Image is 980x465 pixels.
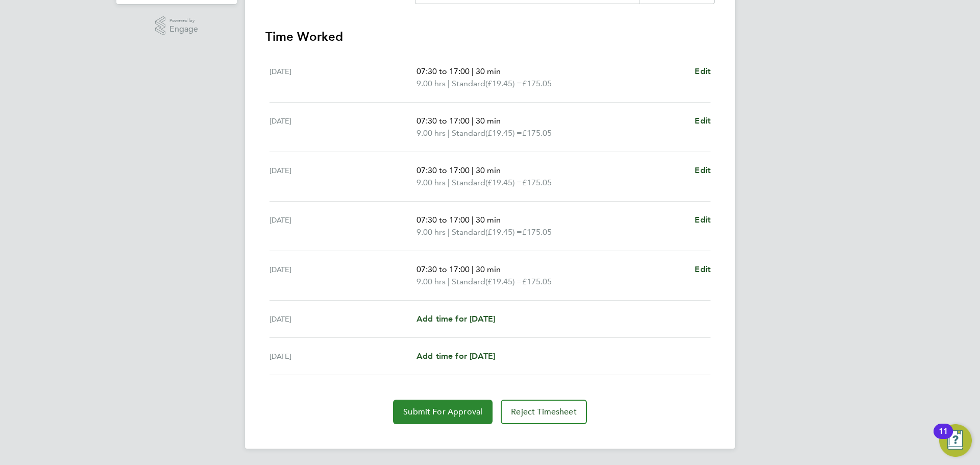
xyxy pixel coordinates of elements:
div: [DATE] [269,263,416,288]
a: Edit [695,214,710,226]
span: | [472,215,474,225]
span: | [472,264,474,274]
span: Edit [695,215,710,225]
span: | [448,128,450,138]
span: | [472,116,474,126]
span: Edit [695,165,710,175]
span: (£19.45) = [485,79,522,88]
span: Standard [452,226,485,238]
button: Reject Timesheet [501,400,587,424]
span: Standard [452,127,485,139]
span: Edit [695,66,710,76]
div: [DATE] [269,313,416,325]
div: [DATE] [269,350,416,362]
div: [DATE] [269,65,416,90]
button: Open Resource Center, 11 new notifications [939,424,972,457]
span: 30 min [476,66,501,76]
a: Powered byEngage [155,16,199,36]
span: 07:30 to 17:00 [416,116,470,126]
div: [DATE] [269,115,416,139]
h3: Time Worked [265,29,715,45]
span: Add time for [DATE] [416,351,495,361]
span: £175.05 [522,178,552,187]
a: Add time for [DATE] [416,313,495,325]
span: | [448,277,450,286]
span: Standard [452,78,485,90]
span: £175.05 [522,277,552,286]
span: (£19.45) = [485,227,522,237]
button: Submit For Approval [393,400,493,424]
span: 07:30 to 17:00 [416,165,470,175]
span: 07:30 to 17:00 [416,215,470,225]
span: £175.05 [522,227,552,237]
span: £175.05 [522,128,552,138]
span: (£19.45) = [485,128,522,138]
span: 30 min [476,165,501,175]
span: 9.00 hrs [416,227,446,237]
span: Engage [169,25,198,34]
a: Add time for [DATE] [416,350,495,362]
span: Standard [452,276,485,288]
span: (£19.45) = [485,277,522,286]
span: £175.05 [522,79,552,88]
span: Standard [452,177,485,189]
span: | [448,79,450,88]
span: 30 min [476,116,501,126]
span: 07:30 to 17:00 [416,264,470,274]
div: 11 [939,431,948,445]
span: 9.00 hrs [416,79,446,88]
span: Add time for [DATE] [416,314,495,324]
span: | [472,165,474,175]
span: Submit For Approval [403,407,482,417]
span: Reject Timesheet [511,407,577,417]
span: 30 min [476,264,501,274]
a: Edit [695,115,710,127]
span: 9.00 hrs [416,178,446,187]
span: | [472,66,474,76]
span: 07:30 to 17:00 [416,66,470,76]
div: [DATE] [269,164,416,189]
a: Edit [695,263,710,276]
span: 9.00 hrs [416,277,446,286]
span: Edit [695,264,710,274]
span: 30 min [476,215,501,225]
span: | [448,227,450,237]
a: Edit [695,65,710,78]
span: Powered by [169,16,198,25]
span: | [448,178,450,187]
div: [DATE] [269,214,416,238]
span: (£19.45) = [485,178,522,187]
span: Edit [695,116,710,126]
span: 9.00 hrs [416,128,446,138]
a: Edit [695,164,710,177]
